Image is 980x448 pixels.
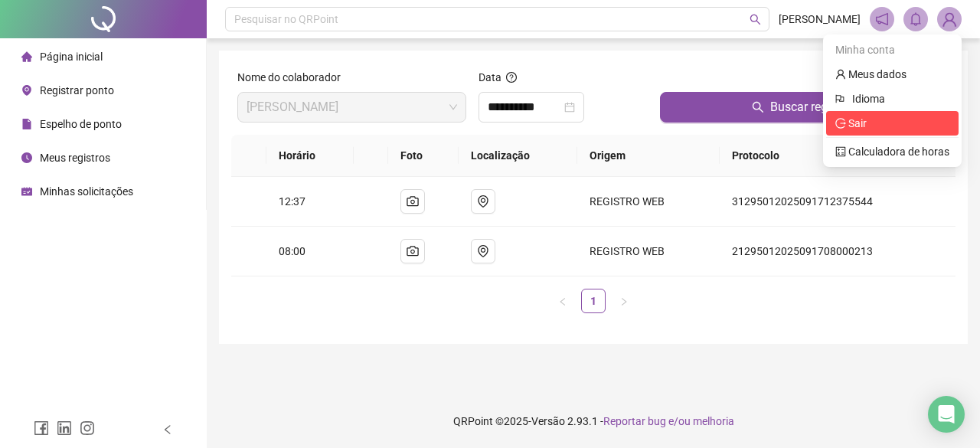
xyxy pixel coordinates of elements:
th: Horário [266,135,354,177]
td: 31295012025091712375544 [720,177,955,227]
span: search [752,101,764,113]
label: Nome do colaborador [237,69,351,86]
span: search [750,14,761,25]
div: Minha conta [826,38,959,62]
span: linkedin [57,420,72,436]
span: 08:00 [279,245,305,257]
span: Idioma [852,90,940,107]
button: left [550,289,575,313]
button: Buscar registros [660,92,949,123]
span: 12:37 [279,195,305,208]
span: Data [479,71,501,83]
td: 21295012025091708000213 [720,227,955,276]
span: JONATHAN ANDRADE SILVA [247,93,457,122]
span: clock-circle [21,152,32,163]
span: Registrar ponto [40,84,114,96]
span: [PERSON_NAME] [779,11,861,28]
button: right [612,289,636,313]
a: calculator Calculadora de horas [835,146,949,158]
span: Reportar bug e/ou melhoria [603,415,734,427]
span: right [619,297,629,306]
span: instagram [80,420,95,436]
a: 1 [582,289,605,312]
span: home [21,51,32,62]
span: camera [407,245,419,257]
span: bell [909,12,923,26]
span: Sair [848,117,867,129]
span: Página inicial [40,51,103,63]
li: Próxima página [612,289,636,313]
span: flag [835,90,846,107]
span: facebook [34,420,49,436]
span: notification [875,12,889,26]
a: user Meus dados [835,68,906,80]
th: Localização [459,135,578,177]
div: Open Intercom Messenger [928,396,965,433]
span: Minhas solicitações [40,185,133,198]
li: 1 [581,289,606,313]
span: environment [477,195,489,208]
span: schedule [21,186,32,197]
li: Página anterior [550,289,575,313]
footer: QRPoint © 2025 - 2.93.1 - [207,394,980,448]
span: environment [477,245,489,257]
span: Versão [531,415,565,427]
td: REGISTRO WEB [577,227,719,276]
span: camera [407,195,419,208]
td: REGISTRO WEB [577,177,719,227]
img: 56000 [938,8,961,31]
span: left [558,297,567,306]
span: logout [835,118,846,129]
span: left [162,424,173,435]
span: question-circle [506,72,517,83]
span: environment [21,85,32,96]
th: Origem [577,135,719,177]
span: Espelho de ponto [40,118,122,130]
span: Meus registros [40,152,110,164]
span: Buscar registros [770,98,857,116]
th: Protocolo [720,135,955,177]
span: file [21,119,32,129]
th: Foto [388,135,458,177]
